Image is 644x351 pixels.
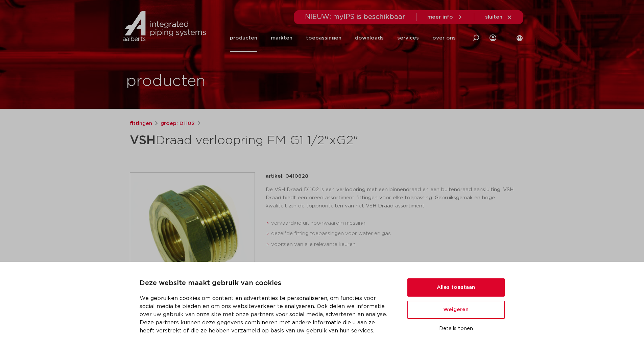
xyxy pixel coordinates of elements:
[266,186,515,210] p: De VSH Draad D1102 is een verloopring met een binnendraad en een buitendraad aansluiting. VSH Dra...
[427,15,453,20] span: meer info
[432,24,456,52] a: over ons
[305,14,405,20] span: NIEUW: myIPS is beschikbaar
[271,239,515,250] li: voorzien van alle relevante keuren
[230,24,456,52] nav: Menu
[130,173,255,297] img: Product Image for VSH Draad verloopring FM G1 1/2"xG2"
[140,278,391,289] p: Deze website maakt gebruik van cookies
[407,323,505,334] button: Details tonen
[271,24,292,52] a: markten
[230,24,257,52] a: producten
[271,228,515,239] li: dezelfde fitting toepassingen voor water en gas
[140,294,391,335] p: We gebruiken cookies om content en advertenties te personaliseren, om functies voor social media ...
[490,24,496,52] div: my IPS
[397,24,419,52] a: services
[130,120,152,128] a: fittingen
[271,218,515,229] li: vervaardigd uit hoogwaardig messing
[130,130,384,151] h1: Draad verloopring FM G1 1/2"xG2"
[161,120,195,128] a: groep: D1102
[427,14,463,20] a: meer info
[130,134,156,147] strong: VSH
[485,14,512,20] a: sluiten
[306,24,341,52] a: toepassingen
[355,24,384,52] a: downloads
[266,172,308,180] p: artikel: 0410828
[485,15,502,20] span: sluiten
[126,71,206,92] h1: producten
[407,301,505,319] button: Weigeren
[407,278,505,297] button: Alles toestaan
